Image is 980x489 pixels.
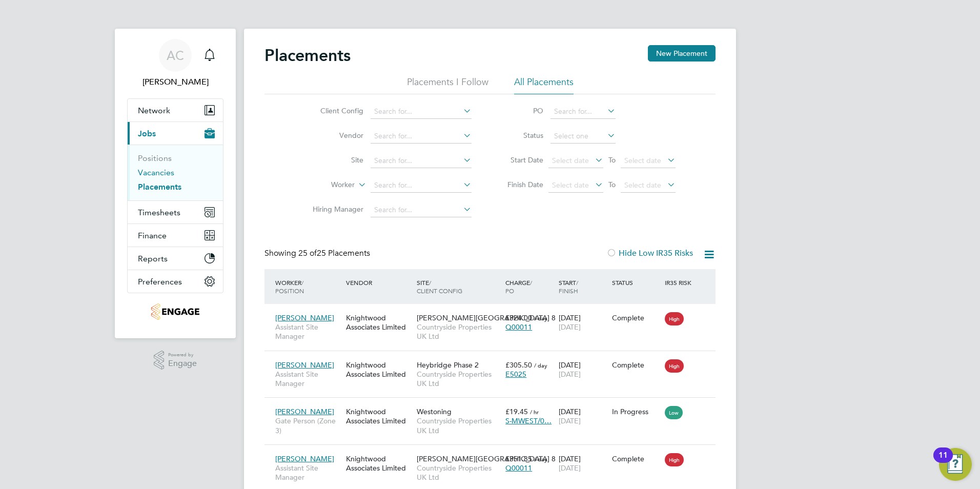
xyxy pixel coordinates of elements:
[138,182,181,192] a: Placements
[624,156,661,165] span: Select date
[273,449,716,457] a: [PERSON_NAME]Assistant Site ManagerKnightwood Associates Limited[PERSON_NAME][GEOGRAPHIC_DATA] 8C...
[273,308,716,316] a: [PERSON_NAME]Assistant Site ManagerKnightwood Associates Limited[PERSON_NAME][GEOGRAPHIC_DATA] 8C...
[417,278,462,295] span: / Client Config
[497,155,543,165] label: Start Date
[550,129,616,144] input: Select one
[559,463,581,473] span: [DATE]
[609,273,663,292] div: Status
[264,45,351,66] h2: Placements
[343,449,414,478] div: Knightwood Associates Limited
[559,322,581,332] span: [DATE]
[138,153,172,163] a: Positions
[612,360,660,370] div: Complete
[128,201,223,223] button: Timesheets
[417,370,500,388] span: Countryside Properties UK Ltd
[275,278,304,295] span: / Position
[128,270,223,293] button: Preferences
[275,370,341,388] span: Assistant Site Manager
[662,273,698,292] div: IR35 Risk
[417,322,500,341] span: Countryside Properties UK Ltd
[371,178,472,193] input: Search for...
[514,76,574,94] li: All Placements
[343,402,414,431] div: Knightwood Associates Limited
[128,224,223,247] button: Finance
[505,370,526,379] span: E5025
[275,322,341,341] span: Assistant Site Manager
[556,355,609,384] div: [DATE]
[115,29,236,338] nav: Main navigation
[505,454,532,463] span: £351.85
[128,145,223,200] div: Jobs
[417,360,479,370] span: Heybridge Phase 2
[264,248,372,259] div: Showing
[138,168,174,177] a: Vacancies
[371,129,472,144] input: Search for...
[559,416,581,425] span: [DATE]
[275,416,341,435] span: Gate Person (Zone 3)
[167,49,184,62] span: AC
[550,105,616,119] input: Search for...
[938,455,948,468] div: 11
[138,231,167,240] span: Finance
[556,308,609,337] div: [DATE]
[665,406,683,419] span: Low
[407,76,488,94] li: Placements I Follow
[343,273,414,292] div: Vendor
[605,153,619,167] span: To
[128,122,223,145] button: Jobs
[648,45,716,62] button: New Placement
[417,407,452,416] span: Westoning
[552,156,589,165] span: Select date
[343,355,414,384] div: Knightwood Associates Limited
[624,180,661,190] span: Select date
[273,355,716,363] a: [PERSON_NAME]Assistant Site ManagerKnightwood Associates LimitedHeybridge Phase 2Countryside Prop...
[304,106,363,115] label: Client Config
[275,407,334,416] span: [PERSON_NAME]
[497,180,543,189] label: Finish Date
[304,205,363,214] label: Hiring Manager
[304,131,363,140] label: Vendor
[275,454,334,463] span: [PERSON_NAME]
[304,155,363,165] label: Site
[138,208,180,217] span: Timesheets
[414,273,503,300] div: Site
[168,351,197,359] span: Powered by
[505,278,532,295] span: / PO
[505,463,532,473] span: Q00011
[534,455,547,463] span: / day
[505,416,552,425] span: S-MWEST/0…
[612,407,660,416] div: In Progress
[505,322,532,332] span: Q00011
[497,131,543,140] label: Status
[417,416,500,435] span: Countryside Properties UK Ltd
[275,463,341,482] span: Assistant Site Manager
[505,407,528,416] span: £19.45
[296,180,355,190] label: Worker
[534,361,547,369] span: / day
[371,105,472,119] input: Search for...
[127,303,223,320] a: Go to home page
[612,313,660,322] div: Complete
[138,277,182,287] span: Preferences
[534,314,547,322] span: / day
[298,248,317,258] span: 25 of
[505,360,532,370] span: £305.50
[605,178,619,191] span: To
[503,273,556,300] div: Charge
[127,39,223,88] a: AC[PERSON_NAME]
[559,278,578,295] span: / Finish
[417,463,500,482] span: Countryside Properties UK Ltd
[556,273,609,300] div: Start
[138,106,170,115] span: Network
[127,76,223,88] span: Amy Courtney
[275,313,334,322] span: [PERSON_NAME]
[559,370,581,379] span: [DATE]
[138,129,156,138] span: Jobs
[138,254,168,263] span: Reports
[128,247,223,270] button: Reports
[154,351,197,370] a: Powered byEngage
[497,106,543,115] label: PO
[417,454,556,463] span: [PERSON_NAME][GEOGRAPHIC_DATA] 8
[298,248,370,258] span: 25 Placements
[151,303,199,320] img: knightwood-logo-retina.png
